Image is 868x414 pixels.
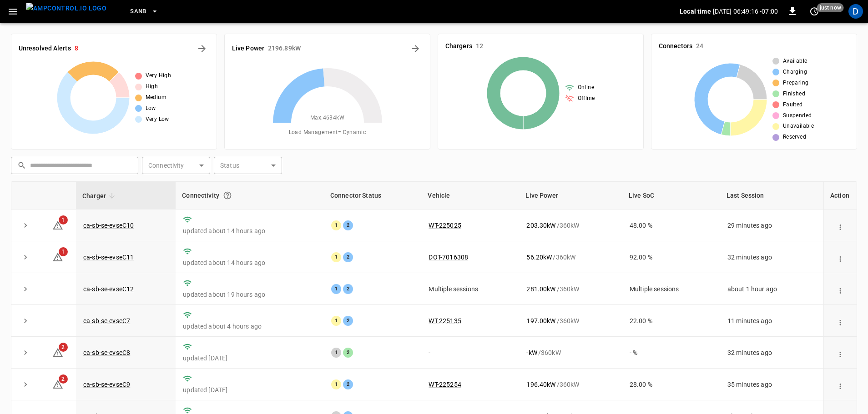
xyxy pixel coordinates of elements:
div: 1 [331,316,341,326]
span: Offline [578,94,595,103]
td: Multiple sessions [421,273,519,305]
span: 2 [59,374,68,384]
span: Faulted [783,100,803,110]
button: set refresh interval [807,4,822,19]
div: / 360 kW [526,316,615,325]
a: ca-sb-se-evseC12 [83,285,134,293]
button: Energy Overview [408,41,423,56]
span: 2 [59,343,68,352]
a: ca-sb-se-evseC11 [83,254,134,261]
span: just now [817,3,844,12]
div: 2 [343,316,353,326]
div: / 360 kW [526,348,615,357]
td: 48.00 % [622,209,720,241]
span: Low [146,104,156,113]
a: ca-sb-se-evseC8 [83,349,130,356]
img: ampcontrol.io logo [26,3,106,14]
div: 1 [331,379,341,389]
span: Reserved [783,133,806,142]
p: updated about 14 hours ago [183,258,317,267]
h6: Live Power [232,44,264,54]
div: / 360 kW [526,380,615,389]
p: 203.30 kW [526,221,555,230]
button: expand row [19,219,32,232]
h6: 2196.89 kW [268,44,301,54]
span: High [146,82,158,91]
p: 56.20 kW [526,253,552,262]
div: 2 [343,348,353,358]
a: 2 [52,380,63,388]
h6: 24 [696,41,703,51]
td: about 1 hour ago [720,273,823,305]
button: expand row [19,314,32,328]
div: 1 [331,284,341,294]
span: 1 [59,247,68,256]
td: 29 minutes ago [720,209,823,241]
div: 2 [343,379,353,389]
div: / 360 kW [526,284,615,294]
h6: Chargers [445,41,472,51]
td: 32 minutes ago [720,337,823,369]
div: action cell options [834,380,847,389]
p: updated about 19 hours ago [183,290,317,299]
span: Preparing [783,79,809,88]
span: 1 [59,215,68,224]
p: - kW [526,348,537,357]
div: action cell options [834,316,847,325]
div: action cell options [834,221,847,230]
div: 1 [331,348,341,358]
p: updated about 4 hours ago [183,322,317,331]
span: Finished [783,90,805,99]
a: 1 [52,221,63,228]
a: ca-sb-se-evseC7 [83,317,130,324]
p: updated about 14 hours ago [183,226,317,235]
td: 92.00 % [622,241,720,273]
a: 2 [52,349,63,356]
td: 22.00 % [622,305,720,337]
a: DOT-7016308 [429,254,468,261]
div: 2 [343,220,353,230]
th: Last Session [720,182,823,209]
div: action cell options [834,348,847,357]
td: 11 minutes ago [720,305,823,337]
div: 1 [331,252,341,262]
th: Connector Status [324,182,422,209]
a: ca-sb-se-evseC9 [83,381,130,388]
span: Online [578,83,594,92]
p: 281.00 kW [526,284,555,294]
div: Connectivity [182,187,318,204]
p: updated [DATE] [183,385,317,394]
span: Suspended [783,111,812,120]
p: [DATE] 06:49:16 -07:00 [713,7,778,16]
th: Live SoC [622,182,720,209]
th: Action [823,182,857,209]
td: 28.00 % [622,369,720,400]
div: / 360 kW [526,253,615,262]
td: 35 minutes ago [720,369,823,400]
button: All Alerts [195,41,209,56]
span: Charger [82,190,118,201]
div: / 360 kW [526,221,615,230]
a: WT-225254 [429,381,461,388]
button: expand row [19,346,32,359]
div: profile-icon [848,4,863,19]
p: updated [DATE] [183,354,317,363]
div: action cell options [834,284,847,294]
span: Very High [146,71,172,80]
span: Max. 4634 kW [310,114,344,123]
button: SanB [126,3,162,20]
th: Live Power [519,182,622,209]
div: 2 [343,252,353,262]
span: SanB [130,6,146,17]
span: Medium [146,93,167,102]
p: 197.00 kW [526,316,555,325]
span: Very Low [146,115,169,124]
p: 196.40 kW [526,380,555,389]
p: Local time [680,7,711,16]
a: ca-sb-se-evseC10 [83,222,134,229]
td: - % [622,337,720,369]
button: expand row [19,378,32,391]
h6: Connectors [659,41,692,51]
span: Load Management = Dynamic [289,128,366,137]
a: WT-225025 [429,222,461,229]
